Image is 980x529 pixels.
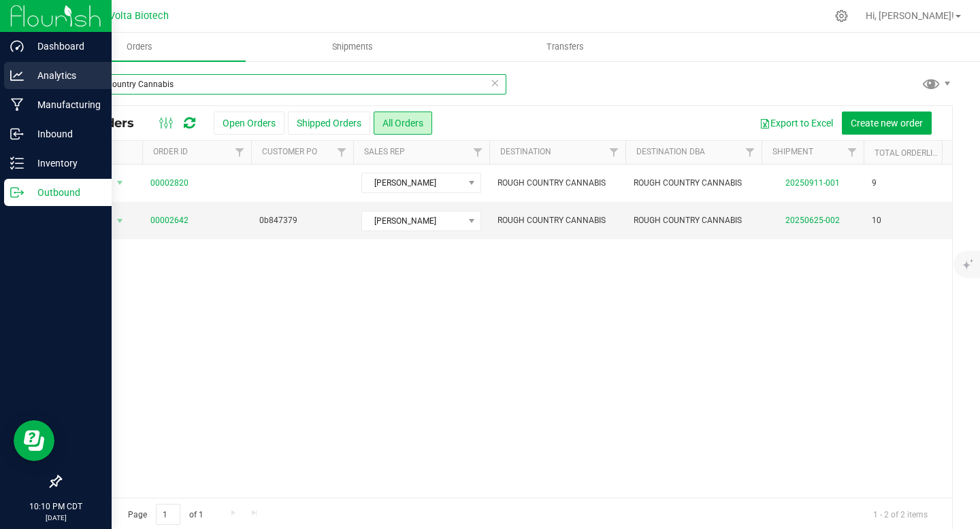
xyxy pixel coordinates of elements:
[10,156,24,170] inline-svg: Inventory
[109,10,169,22] span: Volta Biotech
[362,211,463,231] span: [PERSON_NAME]
[214,112,284,135] button: Open Orders
[739,141,762,164] a: Filter
[872,214,881,227] span: 10
[24,126,105,142] p: Inbound
[10,69,24,82] inline-svg: Analytics
[875,148,948,158] a: Total Orderlines
[24,155,105,171] p: Inventory
[33,33,246,61] a: Orders
[364,147,405,156] a: Sales Rep
[6,500,105,513] p: 10:10 PM CDT
[842,112,932,135] button: Create new order
[634,214,753,227] span: ROUGH COUNTRY CANNABIS
[636,147,705,156] a: Destination DBA
[150,214,189,227] a: 00002642
[10,98,24,112] inline-svg: Manufacturing
[851,118,923,129] span: Create new order
[6,513,105,523] p: [DATE]
[108,41,171,53] span: Orders
[10,186,24,199] inline-svg: Outbound
[150,177,189,190] a: 00002820
[490,74,500,92] span: Clear
[751,112,842,135] button: Export to Excel
[362,173,463,192] span: [PERSON_NAME]
[24,184,105,201] p: Outbound
[112,173,129,192] span: select
[314,41,391,53] span: Shipments
[112,211,129,231] span: select
[772,147,813,156] a: Shipment
[603,141,625,164] a: Filter
[156,504,180,525] input: 1
[872,177,877,190] span: 9
[24,38,105,54] p: Dashboard
[833,10,850,22] div: Manage settings
[10,39,24,53] inline-svg: Dashboard
[259,214,345,227] span: 0b847379
[500,147,551,156] a: Destination
[14,420,54,461] iframe: Resource center
[229,141,251,164] a: Filter
[528,41,602,53] span: Transfers
[246,33,459,61] a: Shipments
[331,141,353,164] a: Filter
[262,147,317,156] a: Customer PO
[785,178,840,188] a: 20250911-001
[841,141,864,164] a: Filter
[374,112,432,135] button: All Orders
[60,74,506,95] input: Search Order ID, Destination, Customer PO...
[467,141,489,164] a: Filter
[862,504,938,524] span: 1 - 2 of 2 items
[153,147,188,156] a: Order ID
[116,504,214,525] span: Page of 1
[24,97,105,113] p: Manufacturing
[634,177,753,190] span: ROUGH COUNTRY CANNABIS
[497,214,617,227] span: ROUGH COUNTRY CANNABIS
[288,112,370,135] button: Shipped Orders
[10,127,24,141] inline-svg: Inbound
[866,10,954,21] span: Hi, [PERSON_NAME]!
[785,216,840,225] a: 20250625-002
[459,33,672,61] a: Transfers
[497,177,617,190] span: ROUGH COUNTRY CANNABIS
[24,67,105,84] p: Analytics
